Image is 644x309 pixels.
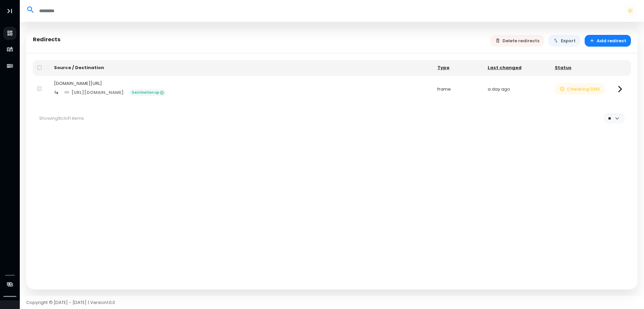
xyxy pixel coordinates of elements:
[555,83,605,95] button: Checking DNS
[483,76,550,103] td: a day ago
[3,5,16,17] button: Toggle Aside
[433,76,483,103] td: frame
[433,60,483,76] th: Type
[26,299,115,306] span: Copyright © [DATE] - [DATE] | Version 1.0.0
[39,115,84,121] span: Showing 1 to 1 of 1 items
[129,89,166,96] span: Destination up
[483,60,550,76] th: Last changed
[585,35,631,47] button: Add redirect
[550,60,609,76] th: Status
[33,36,61,43] h5: Redirects
[54,80,429,87] div: [DOMAIN_NAME][URL]
[604,113,624,123] select: Per
[59,87,129,98] a: [URL][DOMAIN_NAME]
[50,60,433,76] th: Source / Destination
